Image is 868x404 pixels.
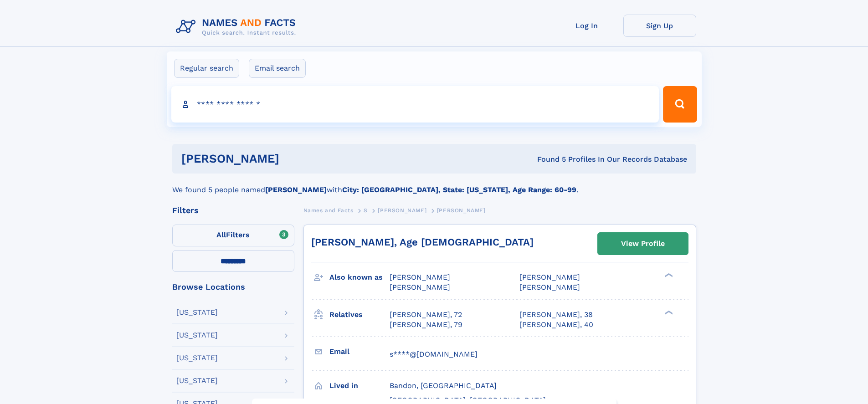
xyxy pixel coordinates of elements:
a: Names and Facts [303,205,354,216]
span: [PERSON_NAME] [390,273,450,281]
div: Browse Locations [172,283,294,291]
h3: Also known as [329,270,390,285]
span: [PERSON_NAME] [390,283,450,291]
b: [PERSON_NAME] [265,185,327,194]
span: Bandon, [GEOGRAPHIC_DATA] [390,381,497,390]
h3: Lived in [329,378,390,394]
h1: [PERSON_NAME] [181,153,408,164]
div: Filters [172,206,294,215]
h3: Email [329,344,390,359]
a: [PERSON_NAME] [378,205,426,216]
div: ❯ [663,309,673,315]
div: We found 5 people named with . [172,174,696,195]
b: City: [GEOGRAPHIC_DATA], State: [US_STATE], Age Range: 60-99 [342,185,576,194]
label: Regular search [174,59,239,78]
span: All [216,230,226,239]
span: S [364,207,368,214]
span: [PERSON_NAME] [519,273,580,281]
span: [PERSON_NAME] [437,207,486,214]
div: [US_STATE] [176,309,218,316]
div: [US_STATE] [176,354,218,362]
a: [PERSON_NAME], Age [DEMOGRAPHIC_DATA] [311,236,534,248]
a: S [364,205,368,216]
a: [PERSON_NAME], 38 [519,310,593,320]
label: Filters [172,225,294,246]
a: View Profile [598,233,688,255]
a: [PERSON_NAME], 72 [390,310,462,320]
span: [PERSON_NAME] [519,283,580,291]
a: [PERSON_NAME], 40 [519,320,593,330]
img: Logo Names and Facts [172,15,303,39]
span: [PERSON_NAME] [378,207,426,214]
a: [PERSON_NAME], 79 [390,320,462,330]
div: ❯ [663,272,673,278]
button: Search Button [663,86,697,123]
div: View Profile [621,233,665,254]
input: search input [171,86,659,123]
div: [US_STATE] [176,332,218,339]
h3: Relatives [329,307,390,322]
a: Sign Up [623,15,696,37]
label: Email search [249,59,306,78]
a: Log In [550,15,623,37]
div: [US_STATE] [176,377,218,384]
div: Found 5 Profiles In Our Records Database [408,154,687,164]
